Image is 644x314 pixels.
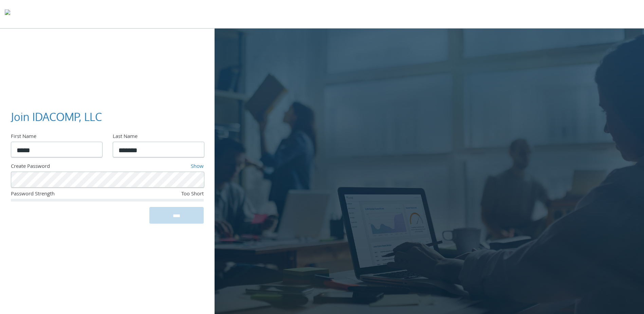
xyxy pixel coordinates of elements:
[11,133,102,142] div: First Name
[191,162,204,171] a: Show
[5,7,10,21] img: todyl-logo-dark.svg
[11,190,140,199] div: Password Strength
[11,109,198,125] h3: Join IDACOMP, LLC
[140,190,204,199] div: Too Short
[113,133,204,142] div: Last Name
[11,163,134,172] div: Create Password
